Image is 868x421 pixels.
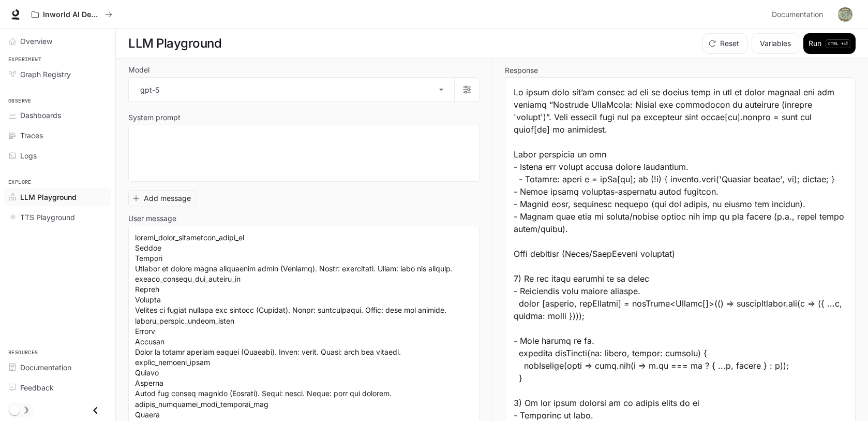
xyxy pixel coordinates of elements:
span: Traces [20,130,43,141]
button: RunCTRL +⏎ [803,33,856,54]
a: Traces [4,126,111,144]
span: LLM Playground [20,192,77,202]
span: Feedback [20,382,54,393]
p: CTRL + [828,40,844,47]
p: gpt-5 [140,84,159,95]
h5: Response [505,67,856,74]
button: Add message [128,190,196,207]
button: Variables [752,33,799,54]
a: TTS Playground [4,208,111,226]
span: Logs [20,150,37,161]
a: Documentation [768,4,831,25]
button: Reset [702,33,747,54]
a: Logs [4,147,111,165]
p: User message [128,215,176,222]
p: System prompt [128,114,181,121]
p: ⏎ [826,39,850,48]
span: Documentation [772,8,823,21]
a: LLM Playground [4,188,111,206]
h1: LLM Playground [128,33,221,54]
p: Inworld AI Demos [43,10,101,19]
a: Documentation [4,358,111,376]
button: Close drawer [84,400,107,421]
a: Feedback [4,379,111,397]
span: Documentation [20,362,71,373]
a: Dashboards [4,106,111,124]
span: TTS Playground [20,212,75,223]
p: Model [128,66,149,74]
img: User avatar [838,7,852,22]
a: Overview [4,32,111,50]
span: Graph Registry [20,69,71,80]
a: Graph Registry [4,65,111,83]
span: Dashboards [20,110,61,121]
span: Overview [20,36,52,47]
div: gpt-5 [129,78,454,101]
button: User avatar [835,4,856,25]
button: All workspaces [27,4,117,25]
span: Dark mode toggle [9,404,20,415]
